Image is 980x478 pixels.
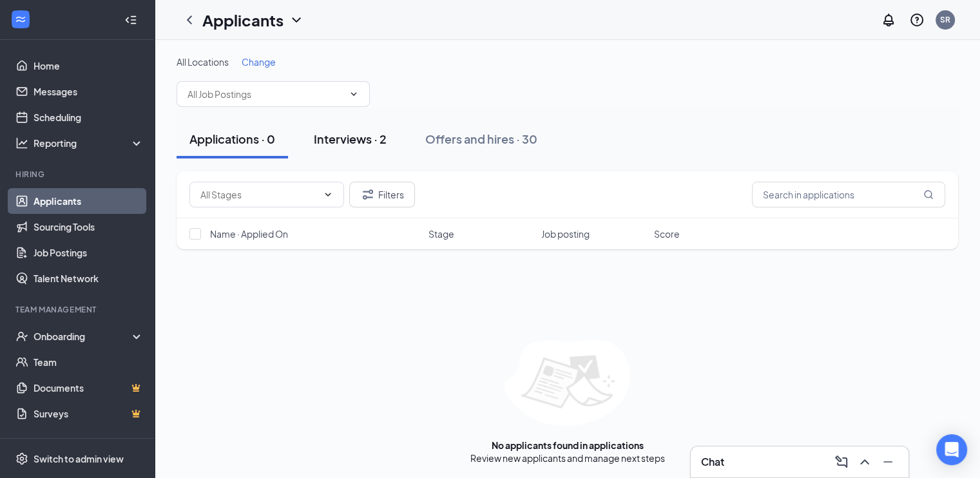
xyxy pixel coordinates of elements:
img: empty-state [504,339,630,426]
a: Team [34,349,144,375]
a: Messages [34,79,144,104]
h3: Chat [701,455,724,469]
svg: ChevronDown [323,189,333,200]
svg: QuestionInfo [909,12,925,28]
svg: Filter [360,187,376,202]
svg: UserCheck [15,330,28,343]
span: Job posting [541,227,590,240]
div: Reporting [34,137,144,149]
div: SR [940,14,950,25]
a: Scheduling [34,104,144,130]
input: All Stages [200,187,318,202]
svg: ChevronUp [857,454,872,470]
div: Onboarding [34,330,133,343]
div: Applications · 0 [189,131,275,147]
div: Interviews · 2 [314,131,387,147]
div: Switch to admin view [34,452,124,465]
div: Team Management [15,304,141,315]
span: Change [242,56,276,68]
svg: Settings [15,452,28,465]
svg: ChevronDown [349,89,359,99]
a: Sourcing Tools [34,214,144,240]
span: All Locations [177,56,229,68]
a: Talent Network [34,265,144,291]
a: SurveysCrown [34,401,144,426]
span: Name · Applied On [210,227,288,240]
a: DocumentsCrown [34,375,144,401]
button: ChevronUp [854,452,875,472]
svg: ChevronLeft [182,12,197,28]
button: ComposeMessage [831,452,852,472]
div: Hiring [15,169,141,180]
svg: ComposeMessage [834,454,849,470]
svg: Analysis [15,137,28,149]
div: Review new applicants and manage next steps [470,452,665,464]
svg: ChevronDown [289,12,304,28]
span: Score [654,227,680,240]
svg: WorkstreamLogo [14,13,27,26]
svg: Notifications [881,12,896,28]
input: All Job Postings [187,87,343,101]
input: Search in applications [752,182,945,207]
div: Offers and hires · 30 [425,131,537,147]
a: Applicants [34,188,144,214]
span: Stage [428,227,454,240]
button: Filter Filters [349,182,415,207]
svg: Collapse [124,14,137,26]
a: Home [34,53,144,79]
h1: Applicants [202,9,283,31]
button: Minimize [878,452,898,472]
a: Job Postings [34,240,144,265]
div: Open Intercom Messenger [936,434,967,465]
div: No applicants found in applications [492,439,644,452]
svg: Minimize [880,454,896,470]
svg: MagnifyingGlass [923,189,934,200]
